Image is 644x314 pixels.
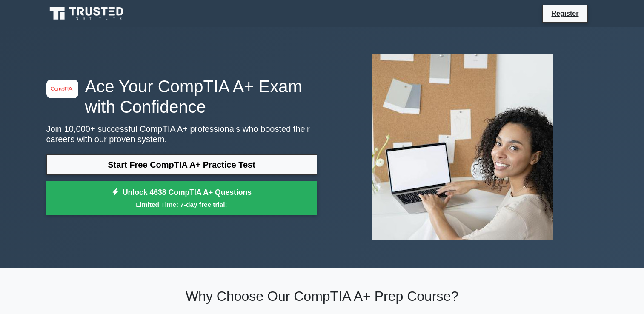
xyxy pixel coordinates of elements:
h2: Why Choose Our CompTIA A+ Prep Course? [46,288,598,304]
a: Unlock 4638 CompTIA A+ QuestionsLimited Time: 7-day free trial! [46,181,317,215]
h1: Ace Your CompTIA A+ Exam with Confidence [46,76,317,117]
p: Join 10,000+ successful CompTIA A+ professionals who boosted their careers with our proven system. [46,124,317,144]
small: Limited Time: 7-day free trial! [57,200,306,209]
a: Start Free CompTIA A+ Practice Test [46,154,317,175]
a: Register [546,8,584,19]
